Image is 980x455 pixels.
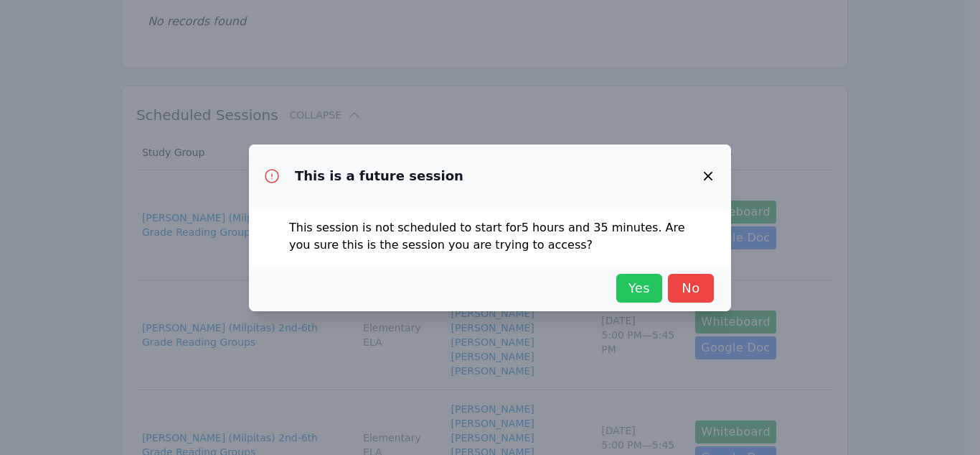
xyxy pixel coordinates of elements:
[675,278,707,298] span: No
[623,278,655,298] span: Yes
[616,274,662,303] button: Yes
[289,219,691,254] p: This session is not scheduled to start for 5 hours and 35 minutes . Are you sure this is the sess...
[295,167,463,185] h3: This is a future session
[668,274,714,303] button: No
